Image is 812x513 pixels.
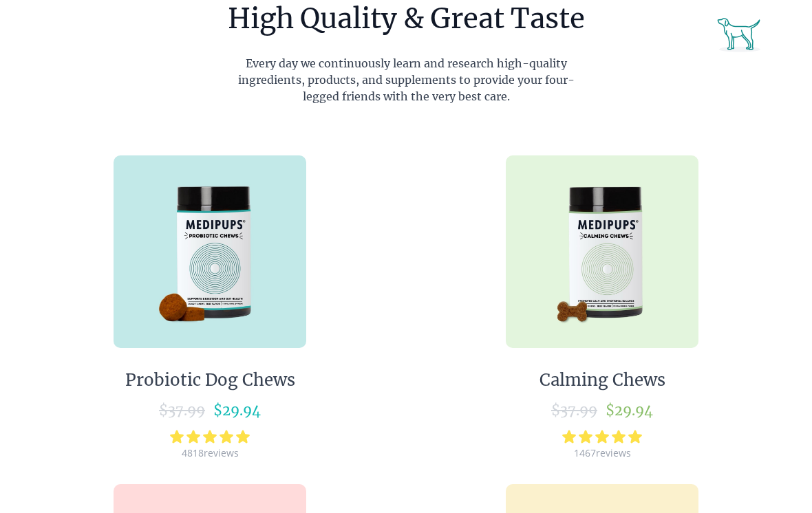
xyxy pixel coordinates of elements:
div: 1467 reviews [574,446,631,459]
span: $ 29.94 [213,402,261,419]
div: Probiotic Dog Chews [125,370,295,391]
span: $ 37.99 [159,402,205,419]
a: Probiotic Dog Chews - MedipupsProbiotic Dog Chews$37.99$29.944818reviews [20,143,400,459]
span: $ 29.94 [606,402,653,419]
p: Every day we continuously learn and research high-quality ingredients, products, and supplements ... [221,55,591,105]
div: Calming Chews [539,370,665,391]
img: Probiotic Dog Chews - Medipups [114,155,306,348]
span: $ 37.99 [551,402,597,419]
a: Calming Chews - MedipupsCalming Chews$37.99$29.941467reviews [412,143,792,459]
img: Calming Chews - Medipups [506,155,698,348]
div: 4818 reviews [182,446,239,459]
